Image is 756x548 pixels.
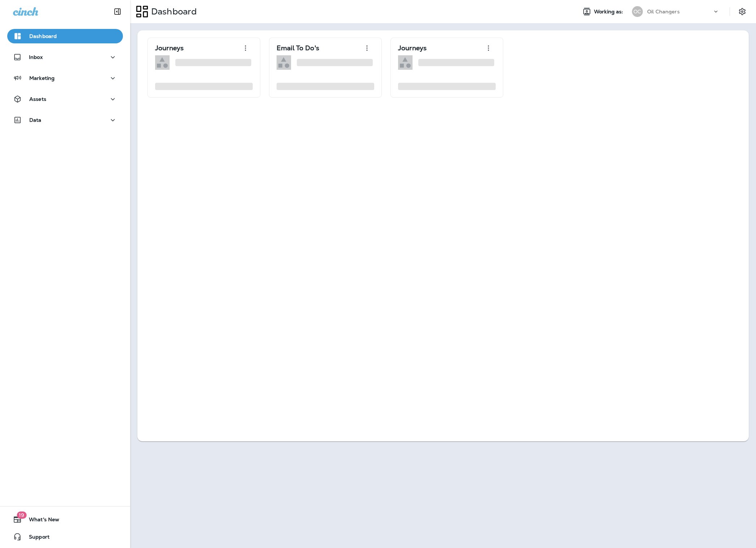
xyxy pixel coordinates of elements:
p: Marketing [29,75,55,81]
button: Settings [736,5,749,18]
div: OC [632,6,643,17]
p: Dashboard [29,33,57,39]
p: Oil Changers [647,9,680,14]
p: Dashboard [148,6,197,17]
p: Data [29,117,42,123]
span: 19 [17,511,26,519]
p: Email To Do's [277,44,319,52]
p: Journeys [155,44,184,52]
button: Marketing [7,71,123,85]
button: Assets [7,92,123,106]
span: Working as: [594,9,625,15]
p: Inbox [29,54,43,60]
p: Assets [29,96,46,102]
button: Dashboard [7,29,123,43]
button: 19What's New [7,512,123,527]
button: Data [7,113,123,127]
button: Inbox [7,50,123,64]
button: Support [7,530,123,544]
p: Journeys [398,44,427,52]
button: Collapse Sidebar [107,4,128,19]
span: What's New [22,517,59,525]
span: Support [22,534,50,543]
